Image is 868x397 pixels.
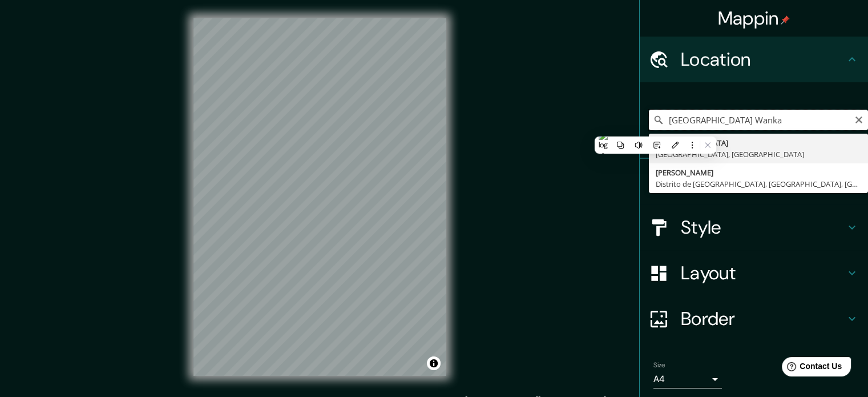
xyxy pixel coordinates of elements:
[656,149,861,160] div: [GEOGRAPHIC_DATA], [GEOGRAPHIC_DATA]
[681,216,845,239] h4: Style
[640,204,868,250] div: Style
[766,352,855,384] iframe: Help widget launcher
[653,360,665,370] label: Size
[681,262,845,284] h4: Layout
[656,167,861,178] div: [PERSON_NAME]
[681,170,845,193] h4: Pins
[649,110,868,130] input: Pick your city or area
[781,15,790,25] img: pin-icon.png
[653,370,722,388] div: A4
[854,114,863,125] button: Clear
[640,296,868,342] div: Border
[656,137,861,149] div: [GEOGRAPHIC_DATA]
[640,250,868,296] div: Layout
[681,307,845,330] h4: Border
[427,356,441,370] button: Toggle attribution
[656,178,861,190] div: Distrito de [GEOGRAPHIC_DATA], [GEOGRAPHIC_DATA], [GEOGRAPHIC_DATA]
[193,18,446,376] canvas: Map
[681,48,845,71] h4: Location
[640,37,868,82] div: Location
[640,159,868,204] div: Pins
[718,7,790,30] h4: Mappin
